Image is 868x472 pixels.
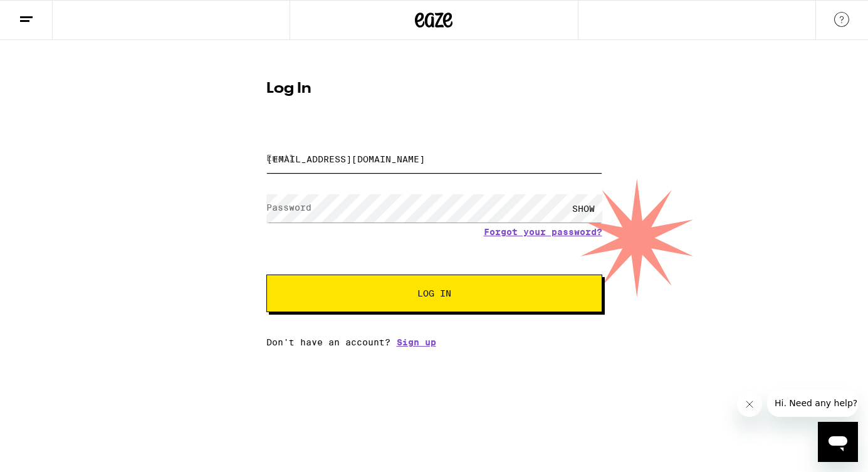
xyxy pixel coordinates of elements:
label: Password [266,202,311,212]
span: Log In [417,289,451,298]
a: Sign up [397,337,436,347]
input: Email [266,145,602,173]
button: Log In [266,275,602,312]
iframe: Close message [737,392,762,417]
iframe: Message from company [767,389,858,417]
h1: Log In [266,81,602,97]
div: SHOW [565,194,602,223]
a: Forgot your password? [484,227,602,237]
iframe: Button to launch messaging window [818,422,858,462]
div: Don't have an account? [266,337,602,347]
label: Email [266,153,295,163]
